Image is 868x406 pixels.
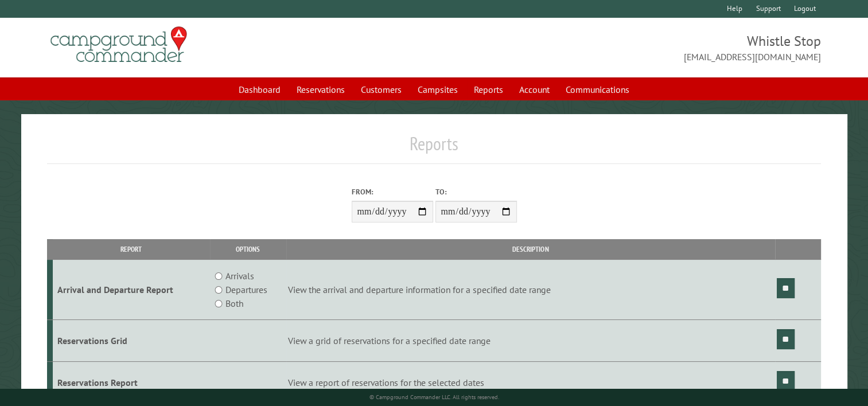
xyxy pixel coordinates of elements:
[225,269,254,283] label: Arrivals
[47,132,821,164] h1: Reports
[286,361,775,403] td: View a report of reservations for the selected dates
[512,79,556,100] a: Account
[435,186,517,197] label: To:
[467,79,510,100] a: Reports
[354,79,408,100] a: Customers
[352,186,433,197] label: From:
[53,260,210,320] td: Arrival and Departure Report
[225,283,267,296] label: Departures
[434,32,822,64] span: Whistle Stop [EMAIL_ADDRESS][DOMAIN_NAME]
[286,260,775,320] td: View the arrival and departure information for a specified date range
[225,296,243,310] label: Both
[53,361,210,403] td: Reservations Report
[559,79,636,100] a: Communications
[411,79,465,100] a: Campsites
[47,22,190,67] img: Campground Commander
[232,79,287,100] a: Dashboard
[210,239,286,259] th: Options
[369,393,499,401] small: © Campground Commander LLC. All rights reserved.
[53,320,210,362] td: Reservations Grid
[53,239,210,259] th: Report
[286,239,775,259] th: Description
[290,79,352,100] a: Reservations
[286,320,775,362] td: View a grid of reservations for a specified date range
